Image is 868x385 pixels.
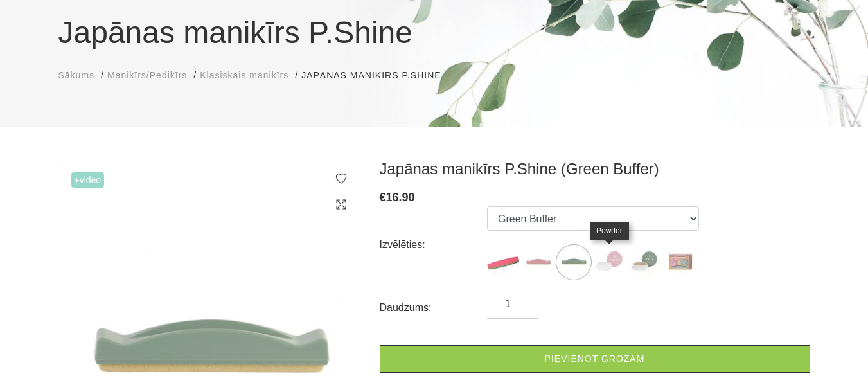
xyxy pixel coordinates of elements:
[628,246,660,278] img: ...
[58,70,95,80] span: Sākums
[593,246,625,278] img: ...
[380,298,488,318] div: Daudzums:
[58,10,810,56] h1: Japānas manikīrs P.Shine
[487,246,519,278] img: ...
[107,69,187,82] a: Manikīrs/Pedikīrs
[664,246,696,278] img: ...
[380,191,386,204] span: €
[380,235,488,255] div: Izvēlēties:
[558,246,590,278] img: ...
[107,70,187,80] span: Manikīrs/Pedikīrs
[386,191,415,204] span: 16.90
[200,69,288,82] a: Klasiskais manikīrs
[301,69,454,82] li: Japānas manikīrs P.Shine
[58,69,95,82] a: Sākums
[380,159,810,179] h3: Japānas manikīrs P.Shine (Green Buffer)
[522,246,554,278] img: ...
[380,345,810,373] a: Pievienot grozam
[71,172,105,188] span: +Video
[200,70,288,80] span: Klasiskais manikīrs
